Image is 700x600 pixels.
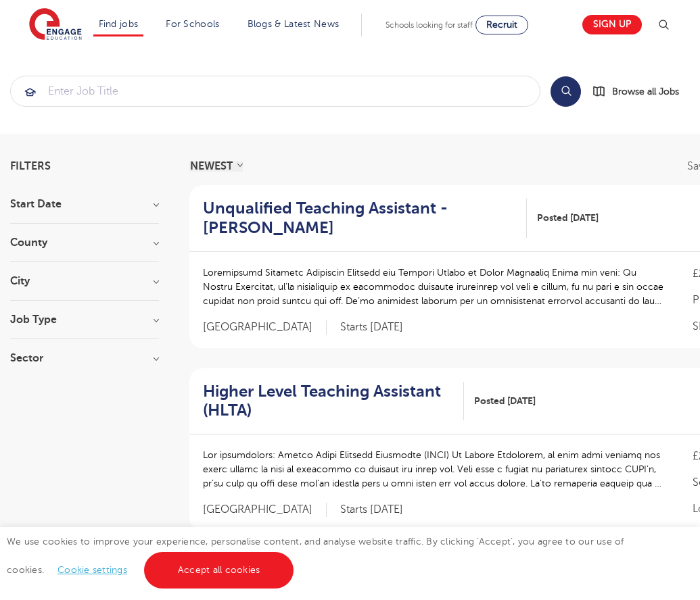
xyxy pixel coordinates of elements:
[29,8,82,42] img: Engage Education
[474,394,536,408] span: Posted [DATE]
[144,552,294,589] a: Accept all cookies
[486,20,517,30] span: Recruit
[203,503,327,517] span: [GEOGRAPHIC_DATA]
[7,536,624,575] span: We use cookies to improve your experience, personalise content, and analyse website traffic. By c...
[10,199,159,209] h3: Start Date
[10,161,51,172] span: Filters
[203,199,527,238] a: Unqualified Teaching Assistant - [PERSON_NAME]
[203,320,327,334] span: [GEOGRAPHIC_DATA]
[203,448,666,491] p: Lor ipsumdolors: Ametco Adipi Elitsedd Eiusmodte (INCI) Ut Labore Etdolorem, al enim admi veniamq...
[582,15,642,34] a: Sign up
[203,382,464,421] a: Higher Level Teaching Assistant (HLTA)
[537,211,599,225] span: Posted [DATE]
[203,266,666,308] p: Loremipsumd Sitametc Adipiscin Elitsedd eiu Tempori Utlabo et Dolor Magnaaliq Enima min veni: Qu ...
[592,84,690,99] a: Browse all Jobs
[386,20,473,30] span: Schools looking for staff
[340,320,403,334] p: Starts [DATE]
[203,199,516,238] h2: Unqualified Teaching Assistant - [PERSON_NAME]
[551,76,581,107] button: Search
[248,19,340,29] a: Blogs & Latest News
[203,382,453,421] h2: Higher Level Teaching Assistant (HLTA)
[10,314,159,325] h3: Job Type
[10,237,159,248] h3: County
[166,19,219,29] a: For Schools
[10,276,159,286] h3: City
[99,19,139,29] a: Find jobs
[10,353,159,364] h3: Sector
[10,76,540,107] div: Submit
[475,16,528,34] a: Recruit
[11,76,540,106] input: Submit
[340,503,403,517] p: Starts [DATE]
[57,565,127,575] a: Cookie settings
[612,84,679,99] span: Browse all Jobs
